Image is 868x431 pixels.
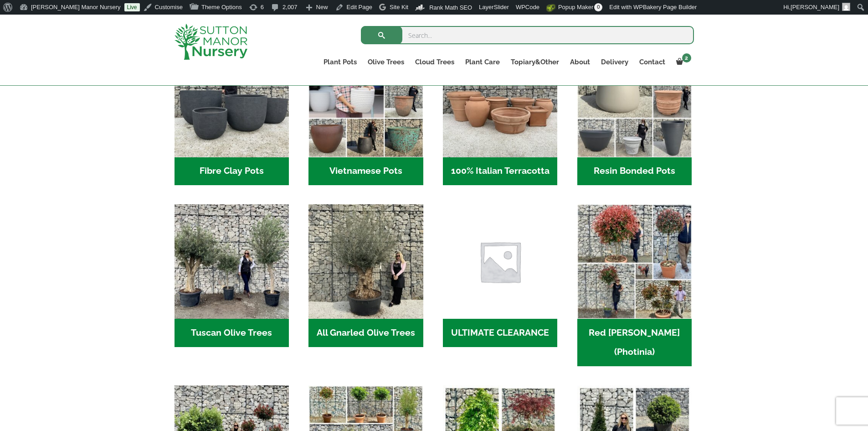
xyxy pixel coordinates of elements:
h2: Red [PERSON_NAME] (Photinia) [577,319,692,366]
a: Delivery [596,56,634,68]
img: Home - 8194B7A3 2818 4562 B9DD 4EBD5DC21C71 1 105 c 1 [175,42,289,157]
input: Search... [361,26,694,44]
h2: All Gnarled Olive Trees [308,319,423,347]
img: Home - F5A23A45 75B5 4929 8FB2 454246946332 [577,204,692,319]
img: logo [175,24,247,60]
a: Plant Pots [318,56,362,68]
img: Home - 7716AD77 15EA 4607 B135 B37375859F10 [175,204,289,319]
img: Home - 1B137C32 8D99 4B1A AA2F 25D5E514E47D 1 105 c [443,42,557,157]
a: Visit product category 100% Italian Terracotta [443,42,557,185]
a: Contact [634,56,671,68]
a: Cloud Trees [410,56,460,68]
a: Visit product category All Gnarled Olive Trees [308,204,423,347]
h2: ULTIMATE CLEARANCE [443,319,557,347]
a: Visit product category Tuscan Olive Trees [175,204,289,347]
img: Home - 6E921A5B 9E2F 4B13 AB99 4EF601C89C59 1 105 c [308,42,423,157]
span: Site Kit [390,4,408,10]
a: Visit product category Resin Bonded Pots [577,42,692,185]
span: 0 [594,3,602,11]
img: Home - woocommerce placeholder [443,204,557,319]
h2: Tuscan Olive Trees [175,319,289,347]
span: Rank Math SEO [429,4,472,11]
a: 2 [671,56,694,68]
a: Visit product category Red Robin (Photinia) [577,204,692,366]
a: Visit product category ULTIMATE CLEARANCE [443,204,557,347]
h2: 100% Italian Terracotta [443,157,557,186]
h2: Vietnamese Pots [308,157,423,186]
span: 2 [682,53,691,62]
a: About [565,56,596,68]
a: Visit product category Vietnamese Pots [308,42,423,185]
span: [PERSON_NAME] [791,4,839,10]
a: Topiary&Other [505,56,565,68]
a: Olive Trees [362,56,410,68]
h2: Resin Bonded Pots [577,157,692,186]
a: Live [124,3,140,11]
img: Home - 5833C5B7 31D0 4C3A 8E42 DB494A1738DB [308,204,423,319]
img: Home - 67232D1B A461 444F B0F6 BDEDC2C7E10B 1 105 c [577,42,692,157]
h2: Fibre Clay Pots [175,157,289,186]
a: Visit product category Fibre Clay Pots [175,42,289,185]
a: Plant Care [460,56,505,68]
